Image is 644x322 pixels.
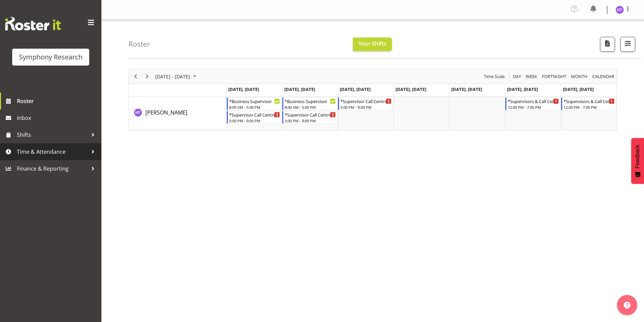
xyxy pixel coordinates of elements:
button: Timeline Month [570,72,589,81]
span: Finance & Reporting [17,164,88,174]
div: 12:00 PM - 7:00 PM [508,104,559,110]
div: 12:00 PM - 7:00 PM [564,104,615,110]
div: 5:00 PM - 9:00 PM [340,104,391,110]
span: Feedback [635,145,641,168]
span: Inbox [17,113,98,123]
button: September 08 - 14, 2025 [154,72,199,81]
div: *Supervisor Call Centre [285,111,336,118]
a: [PERSON_NAME] [145,108,187,117]
span: [DATE], [DATE] [507,86,538,92]
button: Timeline Week [525,72,539,81]
span: Shifts [17,130,88,140]
div: 8:00 AM - 5:00 PM [285,104,336,110]
span: calendar [592,72,615,81]
h4: Roster [128,40,150,48]
span: [DATE] - [DATE] [154,72,191,81]
div: Next [141,69,153,83]
div: *Business Supervisor [285,98,336,104]
button: Previous [131,72,140,81]
button: Time Scale [483,72,506,81]
div: *Supervisor Call Centre [340,98,391,104]
div: 5:00 PM - 9:00 PM [285,118,336,123]
span: Month [570,72,588,81]
img: help-xxl-2.png [624,302,630,308]
button: Feedback - Show survey [631,138,644,184]
button: Your Shifts [353,38,392,51]
div: Symphony Research [19,52,82,62]
span: [DATE], [DATE] [396,86,426,92]
span: Roster [17,96,98,106]
button: Timeline Day [512,72,522,81]
span: Week [525,72,538,81]
div: *Business Supervisor [229,98,280,104]
div: *Supervisors & Call Centre Weekend [508,98,559,104]
span: Day [512,72,522,81]
div: *Supervisors & Call Centre Weekend [564,98,615,104]
div: Hal Thomas"s event - *Supervisor Call Centre Begin From Monday, September 8, 2025 at 5:00:00 PM G... [227,111,282,124]
span: Time & Attendance [17,147,88,157]
button: Month [591,72,616,81]
div: Hal Thomas"s event - *Supervisor Call Centre Begin From Tuesday, September 9, 2025 at 5:00:00 PM ... [282,111,337,124]
div: Hal Thomas"s event - *Business Supervisor Begin From Monday, September 8, 2025 at 8:00:00 AM GMT+... [227,97,282,110]
button: Fortnight [541,72,568,81]
div: Previous [130,69,141,83]
span: Fortnight [541,72,567,81]
td: Hal Thomas resource [129,97,226,130]
img: hal-thomas1264.jpg [616,6,624,14]
div: Hal Thomas"s event - *Supervisor Call Centre Begin From Wednesday, September 10, 2025 at 5:00:00 ... [338,97,393,110]
span: Your Shifts [358,40,386,47]
table: Timeline Week of September 11, 2025 [226,97,617,130]
span: [DATE], [DATE] [563,86,594,92]
div: *Supervisor Call Centre [229,111,280,118]
div: Hal Thomas"s event - *Supervisors & Call Centre Weekend Begin From Saturday, September 13, 2025 a... [505,97,560,110]
span: [DATE], [DATE] [284,86,315,92]
div: 8:00 AM - 5:00 PM [229,104,280,110]
img: Rosterit website logo [5,17,61,30]
div: Timeline Week of September 11, 2025 [128,69,617,130]
button: Next [143,72,152,81]
span: [PERSON_NAME] [145,109,187,116]
span: [DATE], [DATE] [340,86,371,92]
button: Download a PDF of the roster according to the set date range. [600,37,615,52]
div: Hal Thomas"s event - *Business Supervisor Begin From Tuesday, September 9, 2025 at 8:00:00 AM GMT... [282,97,337,110]
span: Time Scale [483,72,505,81]
span: [DATE], [DATE] [451,86,482,92]
div: Hal Thomas"s event - *Supervisors & Call Centre Weekend Begin From Sunday, September 14, 2025 at ... [561,97,616,110]
div: 5:00 PM - 9:00 PM [229,118,280,123]
span: [DATE], [DATE] [228,86,259,92]
button: Filter Shifts [620,37,635,52]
